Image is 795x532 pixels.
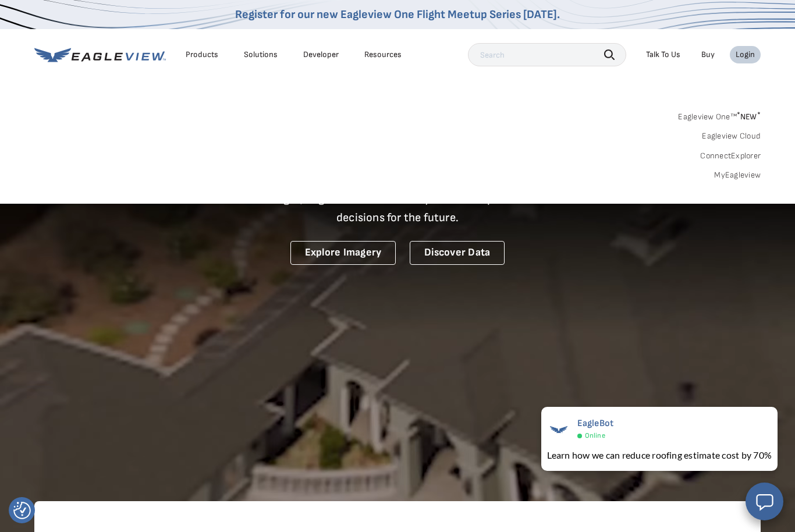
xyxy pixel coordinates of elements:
[646,49,680,60] div: Talk To Us
[714,170,761,180] a: MyEagleview
[746,483,783,520] button: Open chat window
[290,241,396,265] a: Explore Imagery
[577,418,614,429] span: EagleBot
[547,418,570,441] img: EagleBot
[700,151,761,161] a: ConnectExplorer
[701,49,715,60] a: Buy
[737,112,761,122] span: NEW
[364,49,402,60] div: Resources
[244,49,278,60] div: Solutions
[13,502,31,519] img: Revisit consent button
[702,131,761,141] a: Eagleview Cloud
[736,49,755,60] div: Login
[585,431,605,440] span: Online
[303,49,339,60] a: Developer
[410,241,505,265] a: Discover Data
[235,8,560,22] a: Register for our new Eagleview One Flight Meetup Series [DATE].
[678,108,761,122] a: Eagleview One™*NEW*
[547,448,772,462] div: Learn how we can reduce roofing estimate cost by 70%
[13,502,31,519] button: Consent Preferences
[186,49,218,60] div: Products
[468,43,626,66] input: Search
